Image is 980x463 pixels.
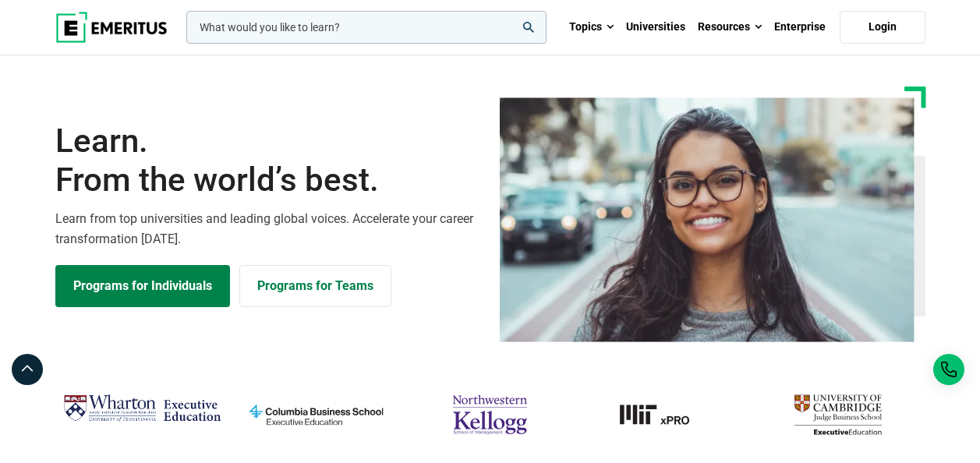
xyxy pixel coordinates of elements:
span: From the world’s best. [55,161,481,200]
input: woocommerce-product-search-field-0 [186,11,547,44]
img: northwestern-kellogg [411,389,569,440]
h1: Learn. [55,122,481,200]
img: columbia-business-school [237,389,395,440]
img: Wharton Executive Education [63,389,221,428]
img: MIT xPRO [585,389,743,440]
img: cambridge-judge-business-school [759,389,917,440]
a: MIT-xPRO [585,389,743,440]
img: Learn from the world's best [500,97,915,342]
a: Explore Programs [55,265,230,307]
p: Learn from top universities and leading global voices. Accelerate your career transformation [DATE]. [55,209,481,249]
a: Login [840,11,925,44]
a: Explore for Business [239,265,391,307]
